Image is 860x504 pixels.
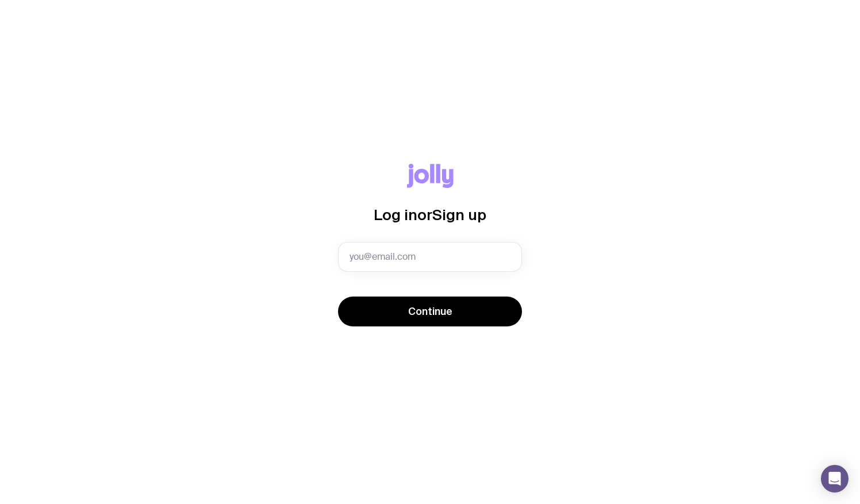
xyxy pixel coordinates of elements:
input: you@email.com [338,242,522,272]
span: Log in [374,206,417,223]
span: Continue [408,305,452,318]
div: Open Intercom Messenger [821,465,849,493]
button: Continue [338,297,522,326]
span: Sign up [432,206,486,223]
span: or [417,206,432,223]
